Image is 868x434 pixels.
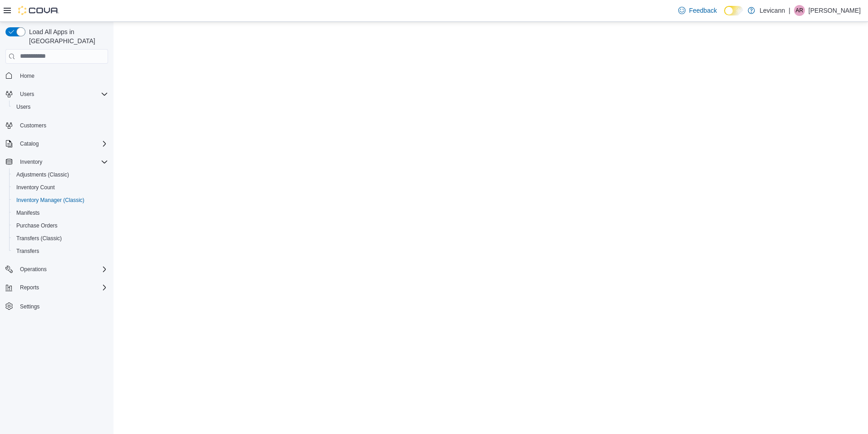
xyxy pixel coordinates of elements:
[16,138,108,149] span: Catalog
[9,245,112,257] button: Transfers
[789,5,790,16] p: |
[13,169,73,180] a: Adjustments (Classic)
[2,281,112,294] button: Reports
[16,138,42,149] button: Catalog
[13,195,88,206] a: Inventory Manager (Classic)
[13,233,108,244] span: Transfers (Classic)
[2,88,112,101] button: Users
[20,266,47,273] span: Operations
[16,120,108,131] span: Customers
[16,156,108,167] span: Inventory
[16,301,43,312] a: Settings
[16,89,108,100] span: Users
[16,103,30,111] span: Users
[20,303,39,310] span: Settings
[9,181,112,194] button: Inventory Count
[16,235,62,242] span: Transfers (Classic)
[9,219,112,232] button: Purchase Orders
[16,70,108,81] span: Home
[13,101,34,112] a: Users
[13,220,61,231] a: Purchase Orders
[16,264,50,275] button: Operations
[25,27,108,45] span: Load All Apps in [GEOGRAPHIC_DATA]
[9,168,112,181] button: Adjustments (Classic)
[13,182,59,193] a: Inventory Count
[18,6,59,15] img: Cova
[13,220,108,231] span: Purchase Orders
[16,156,46,167] button: Inventory
[16,282,108,293] span: Reports
[13,207,108,218] span: Manifests
[5,66,108,337] nav: Complex example
[675,1,720,20] a: Feedback
[724,6,743,15] input: Dark Mode
[16,184,55,191] span: Inventory Count
[724,15,725,16] span: Dark Mode
[20,122,46,129] span: Customers
[16,89,38,100] button: Users
[20,140,39,147] span: Catalog
[13,101,108,112] span: Users
[9,232,112,245] button: Transfers (Classic)
[16,171,69,178] span: Adjustments (Classic)
[16,120,50,131] a: Customers
[13,207,43,218] a: Manifests
[2,69,112,82] button: Home
[2,119,112,132] button: Customers
[13,246,108,257] span: Transfers
[13,195,108,206] span: Inventory Manager (Classic)
[9,194,112,207] button: Inventory Manager (Classic)
[16,209,39,217] span: Manifests
[16,71,38,81] a: Home
[16,264,108,275] span: Operations
[16,300,108,312] span: Settings
[9,207,112,219] button: Manifests
[20,284,39,291] span: Reports
[20,72,35,80] span: Home
[16,282,43,293] button: Reports
[13,233,65,244] a: Transfers (Classic)
[2,137,112,150] button: Catalog
[13,246,43,257] a: Transfers
[2,263,112,276] button: Operations
[2,156,112,168] button: Inventory
[689,6,717,15] span: Feedback
[2,299,112,313] button: Settings
[759,5,785,16] p: Levicann
[796,5,804,16] span: AR
[20,158,42,166] span: Inventory
[794,5,805,16] div: Adam Rouselle
[13,182,108,193] span: Inventory Count
[16,247,39,255] span: Transfers
[16,197,84,204] span: Inventory Manager (Classic)
[13,169,108,180] span: Adjustments (Classic)
[20,91,34,98] span: Users
[16,222,58,229] span: Purchase Orders
[809,5,861,16] p: [PERSON_NAME]
[9,101,112,113] button: Users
